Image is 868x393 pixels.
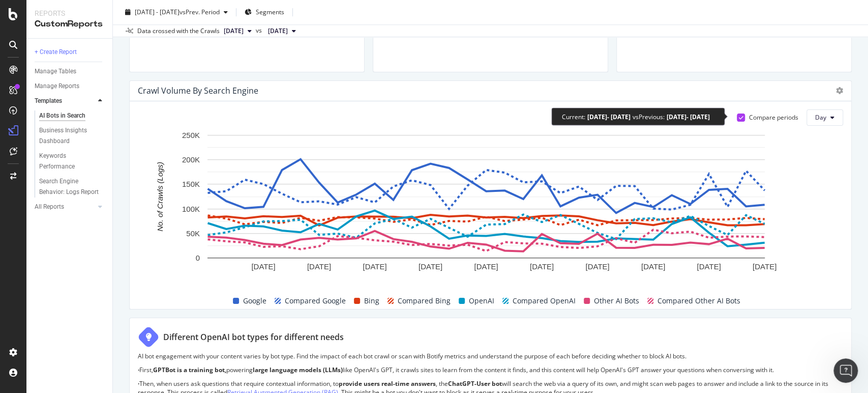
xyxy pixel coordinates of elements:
div: Crawl Volume By Search EngineCompare periodsDayA chart.GoogleCompared GoogleBingCompared BingOpen... [129,80,852,310]
div: Current: [562,113,585,121]
div: [PERSON_NAME] • 29m ago [16,72,102,78]
text: [DATE] [418,262,442,271]
button: Gif picker [32,315,40,323]
strong: GPTBot is a training bot, [153,366,226,374]
div: and any useful info [119,267,187,277]
text: 0 [196,254,200,262]
h1: [PERSON_NAME] [49,5,115,13]
button: Start recording [65,315,73,323]
div: I need to do exec summary of AI logs on a monthly basis [37,111,195,144]
span: Compared Google [285,295,346,307]
span: OpenAI [469,295,494,307]
button: [DATE] - [DATE]vsPrev. Period [121,4,232,20]
strong: large language models (LLMs) [253,366,343,374]
text: [DATE] [697,262,721,271]
span: Google [243,295,266,307]
div: [URL][DOMAIN_NAME] [100,214,195,237]
text: [DATE] [641,262,665,271]
a: Templates [35,96,95,106]
div: what view would you use? [94,151,187,161]
text: [DATE] [530,262,554,271]
text: [DATE] [307,262,331,271]
div: Data crossed with the Crawls [137,26,220,36]
textarea: Message… [9,294,195,311]
span: Compared OpenAI [513,295,576,307]
text: [DATE] [251,262,275,271]
button: Send a message… [174,311,191,327]
div: Compare periods [749,113,798,122]
div: AI Bots in Search [39,110,85,121]
button: [DATE] [220,25,256,37]
text: 50K [186,229,200,238]
text: 250K [182,131,200,139]
a: Business Insights Dashboard [39,125,105,147]
div: Ilona says… [8,167,195,191]
div: Business Insights Dashboard [39,125,98,147]
div: Hello [PERSON_NAME], Thanks for your patience. How may I help you? Best regards, [16,4,107,64]
button: Segments [241,4,288,20]
div: I need to do exec summary of AI logs on a monthly basis [45,118,187,137]
div: Crawl Volume By Search Engine [138,86,258,96]
button: Day [806,109,843,126]
a: AI Bots in Search [39,110,105,121]
div: Ilona says… [8,214,195,238]
div: Templates [35,96,62,106]
text: [DATE] [363,262,386,271]
div: Ilona says… [8,191,195,214]
span: 2025 Jul. 27th [268,26,288,36]
span: [DATE] - [DATE] [135,8,179,16]
strong: ChatGPT-User bot [448,379,502,388]
div: hello [PERSON_NAME] [108,94,187,104]
div: Manage Reports [35,81,79,92]
div: [DATE] - [DATE] [667,113,710,121]
svg: A chart. [138,130,834,284]
div: I'd need to show MoM variation [76,243,187,254]
button: go back [7,4,26,23]
a: Search Engine Behavior: Logs Report [39,176,105,198]
div: Search Engine Behavior: Logs Report [39,176,99,198]
img: Profile image for Renaud [29,6,45,22]
text: No. of Crawls (Logs) [156,162,164,232]
button: Upload attachment [48,315,56,323]
text: [DATE] [753,262,776,271]
a: Manage Tables [35,66,105,77]
span: Bing [364,295,379,307]
p: AI bot engagement with your content varies by bot type. Find the impact of each bot crawl or scan... [138,352,843,360]
div: what view would you use? [85,145,195,167]
strong: · [138,379,139,388]
span: vs Prev. Period [179,8,220,16]
a: [URL][DOMAIN_NAME] [108,174,187,182]
text: 150K [182,180,200,188]
a: Keywords Performance [39,151,105,172]
span: Compared Bing [398,295,451,307]
span: vs [256,26,264,35]
div: vs Previous : [633,113,665,121]
text: [DATE] [585,262,609,271]
button: Emoji picker [16,315,24,323]
strong: provide users real-time answers [339,379,436,388]
div: Ilona says… [8,261,195,295]
p: Active [49,13,70,23]
button: [DATE] [264,25,300,37]
div: Manage Tables [35,66,76,77]
strong: · [138,366,139,374]
a: All Reports [35,202,95,212]
div: Ilona says… [8,145,195,168]
span: Segments [256,8,284,16]
div: [URL][DOMAIN_NAME] [100,167,195,190]
div: Ilona says… [8,237,195,261]
div: Ilona says… [8,111,195,145]
div: Different OpenAI bot types for different needs [163,331,344,343]
div: hello [PERSON_NAME] [100,88,195,110]
div: or [180,197,187,207]
text: 100K [182,204,200,213]
span: Day [815,113,826,122]
div: + Create Report [35,47,77,58]
div: I'd need to show MoM variation [68,237,195,260]
div: All Reports [35,202,64,212]
div: Close [178,4,197,22]
button: Home [159,4,178,23]
p: First, powering like OpenAI's GPT, it crawls sites to learn from the content it finds, and this c... [138,366,843,374]
iframe: Intercom live chat [833,358,858,383]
